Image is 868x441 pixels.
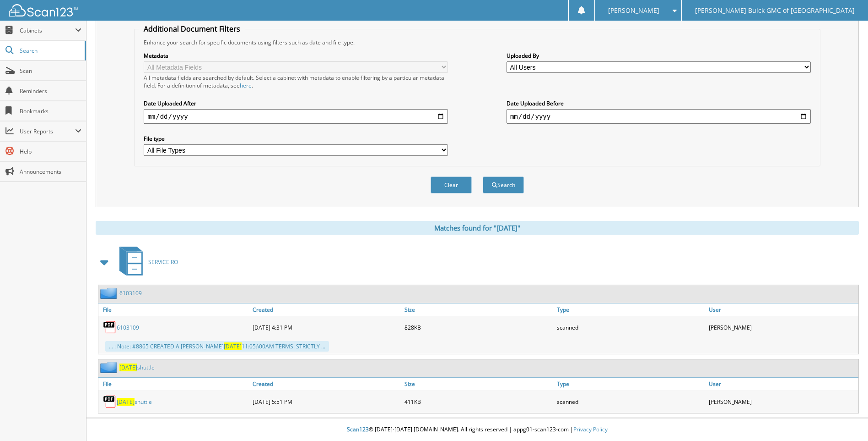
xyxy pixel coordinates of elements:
[20,27,75,34] span: Cabinets
[20,87,81,95] span: Reminders
[144,135,448,143] label: File type
[144,74,448,89] div: All metadata fields are searched by default. Select a cabinet with metadata to enable filtering b...
[402,378,554,390] a: Size
[347,425,369,433] span: Scan123
[117,398,135,406] span: [DATE]
[555,378,706,390] a: Type
[250,318,402,336] div: [DATE] 4:31 PM
[139,39,815,46] div: Enhance your search for specific documents using filters such as date and file type.
[20,168,81,176] span: Announcements
[555,318,706,336] div: scanned
[240,82,252,89] a: here
[117,324,139,331] a: 6103109
[402,303,554,316] a: Size
[507,52,811,60] label: Uploaded By
[431,176,472,193] button: Clear
[20,148,81,155] span: Help
[98,378,250,390] a: File
[706,378,858,390] a: User
[250,303,402,316] a: Created
[119,289,142,297] a: 6103109
[98,303,250,316] a: File
[402,392,554,411] div: 411KB
[9,4,78,17] img: scan123-logo-white.svg
[119,364,155,371] a: [DATE]shuttle
[144,109,448,124] input: start
[706,392,858,411] div: [PERSON_NAME]
[144,99,448,107] label: Date Uploaded After
[555,392,706,411] div: scanned
[100,287,119,299] img: folder2.png
[706,303,858,316] a: User
[114,244,178,280] a: SERVICE RO
[250,392,402,411] div: [DATE] 5:51 PM
[695,8,855,13] span: [PERSON_NAME] Buick GMC of [GEOGRAPHIC_DATA]
[20,107,81,115] span: Bookmarks
[483,176,524,193] button: Search
[706,318,858,336] div: [PERSON_NAME]
[573,425,608,433] a: Privacy Policy
[402,318,554,336] div: 828KB
[144,52,448,60] label: Metadata
[507,109,811,124] input: end
[555,303,706,316] a: Type
[103,395,117,408] img: PDF.png
[507,99,811,107] label: Date Uploaded Before
[105,341,329,352] div: ... : Note: #8865 CREATED A [PERSON_NAME] 11:05:\00AM TERMS: STRICTLY ...
[96,221,859,235] div: Matches found for "[DATE]"
[20,127,75,135] span: User Reports
[103,320,117,334] img: PDF.png
[148,258,178,266] span: SERVICE RO
[100,362,119,373] img: folder2.png
[139,24,245,34] legend: Additional Document Filters
[224,342,242,350] span: [DATE]
[86,419,868,441] div: © [DATE]-[DATE] [DOMAIN_NAME]. All rights reserved | appg01-scan123-com |
[20,67,81,75] span: Scan
[250,378,402,390] a: Created
[608,8,659,13] span: [PERSON_NAME]
[119,364,137,371] span: [DATE]
[20,47,80,55] span: Search
[822,397,868,441] iframe: Chat Widget
[117,398,152,406] a: [DATE]shuttle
